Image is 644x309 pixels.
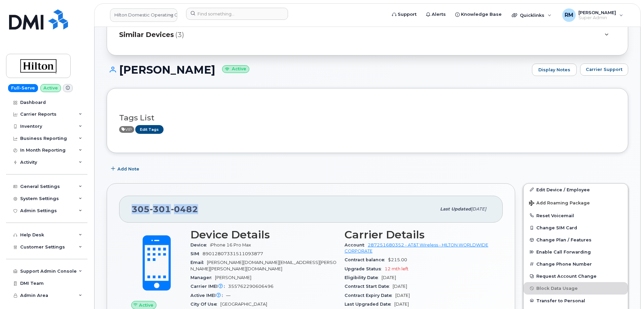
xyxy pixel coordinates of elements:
[524,270,628,282] button: Request Account Change
[345,302,394,307] span: Last Upgraded Date
[190,293,226,298] span: Active IMEI
[345,229,491,241] h3: Carrier Details
[345,257,388,262] span: Contract balance
[150,204,171,214] span: 301
[524,246,628,258] button: Enable Call Forwarding
[190,275,215,280] span: Manager
[394,302,409,307] span: [DATE]
[345,284,393,289] span: Contract Start Date
[190,260,336,271] span: [PERSON_NAME][DOMAIN_NAME][EMAIL_ADDRESS][PERSON_NAME][PERSON_NAME][DOMAIN_NAME]
[119,126,134,133] span: Active
[421,8,451,21] a: Alerts
[222,65,249,73] small: Active
[107,64,529,76] h1: [PERSON_NAME]
[395,293,410,298] span: [DATE]
[507,8,556,22] div: Quicklinks
[171,204,198,214] span: 0482
[471,206,486,211] span: [DATE]
[578,10,616,15] span: [PERSON_NAME]
[117,166,139,172] span: Add Note
[345,275,382,280] span: Eligibility Date
[220,302,267,307] span: [GEOGRAPHIC_DATA]
[524,295,628,307] button: Transfer to Personal
[524,282,628,294] button: Block Data Usage
[228,284,274,289] span: 355762290606496
[203,251,263,256] span: 89012807331511093877
[226,293,230,298] span: —
[520,12,544,18] span: Quicklinks
[385,266,408,271] span: 12 mth left
[524,209,628,222] button: Reset Voicemail
[119,30,174,40] span: Similar Devices
[190,284,228,289] span: Carrier IMEI
[524,196,628,209] button: Add Roaming Package
[529,200,590,207] span: Add Roaming Package
[345,242,488,254] a: 287251680352 - AT&T Wireless - HILTON WORLDWIDE CORPORATE
[393,284,407,289] span: [DATE]
[388,257,407,262] span: $215.00
[524,222,628,234] button: Change SIM Card
[345,242,368,247] span: Account
[387,8,421,21] a: Support
[107,163,145,175] button: Add Note
[382,275,396,280] span: [DATE]
[524,184,628,196] a: Edit Device / Employee
[345,266,385,271] span: Upgrade Status
[532,64,577,76] a: Display Notes
[578,15,616,21] span: Super Admin
[110,8,177,22] a: Hilton Domestic Operating Company Inc
[524,258,628,270] button: Change Phone Number
[524,234,628,246] button: Change Plan / Features
[132,204,198,214] span: 305
[432,11,446,18] span: Alerts
[190,251,203,256] span: SIM
[210,242,251,247] span: iPhone 16 Pro Max
[190,260,207,265] span: Email
[190,242,210,247] span: Device
[536,249,591,255] span: Enable Call Forwarding
[451,8,506,21] a: Knowledge Base
[440,206,471,211] span: Last updated
[190,302,220,307] span: City Of Use
[190,229,336,241] h3: Device Details
[580,64,628,76] button: Carrier Support
[139,302,153,308] span: Active
[175,30,184,40] span: (3)
[215,275,251,280] span: [PERSON_NAME]
[135,125,164,133] a: Edit Tags
[565,11,573,19] span: RM
[586,66,622,73] span: Carrier Support
[119,114,616,122] h3: Tags List
[186,8,288,20] input: Find something...
[461,11,502,18] span: Knowledge Base
[558,8,628,22] div: Rachel Miller
[345,293,395,298] span: Contract Expiry Date
[398,11,417,18] span: Support
[615,280,639,304] iframe: Messenger Launcher
[536,237,592,242] span: Change Plan / Features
